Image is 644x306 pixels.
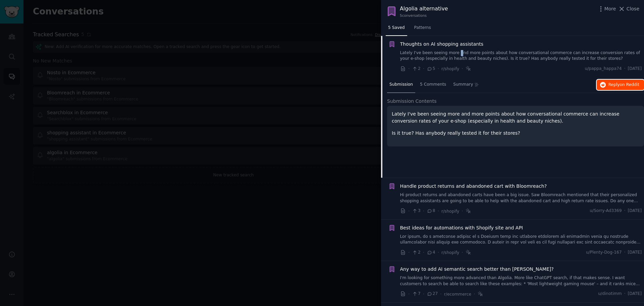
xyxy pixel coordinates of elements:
[400,192,642,204] a: Hi product returns and abandoned carts have been a big issue. Saw Bloomreach mentioned that their...
[408,249,410,256] span: ·
[585,66,622,72] span: u/pappa_happa74
[389,82,413,88] span: Submission
[438,249,439,256] span: ·
[441,209,459,214] span: r/shopify
[620,82,639,87] span: on Reddit
[408,291,410,298] span: ·
[624,66,626,72] span: ·
[400,41,484,48] a: Thoughts on AI shopping assistants
[586,250,622,256] span: u/Plenty-Dog-167
[423,65,424,72] span: ·
[420,82,446,88] span: 5 Comments
[408,208,410,215] span: ·
[392,111,639,125] p: Lately I've been seeing more and more points about how conversational commerce can increase conve...
[462,208,463,215] span: ·
[392,130,639,137] p: Is it true? Has anybody really tested it for their stores?
[412,291,420,297] span: 7
[400,234,642,246] a: Lor ipsum, do s ametconse adipisc el s Doeiusm temp inc utlabore etdolorem ali enimadmin venia qu...
[474,291,475,298] span: ·
[628,250,642,256] span: [DATE]
[440,291,441,298] span: ·
[388,25,405,31] span: 5 Saved
[441,250,459,255] span: r/shopify
[414,25,431,31] span: Patterns
[423,208,424,215] span: ·
[387,98,437,105] span: Submission Contents
[423,291,424,298] span: ·
[400,224,523,231] a: Best ideas for automations with Shopify site and API
[590,208,622,214] span: u/Sorry-Ad3369
[624,291,626,297] span: ·
[628,208,642,214] span: [DATE]
[627,5,639,12] span: Close
[427,250,435,256] span: 4
[453,82,473,88] span: Summary
[441,67,459,71] span: r/shopify
[597,80,644,90] button: Replyon Reddit
[427,208,435,214] span: 8
[408,65,410,72] span: ·
[412,250,420,256] span: 2
[400,266,554,273] a: Any way to add AI semantic search better than [PERSON_NAME]?
[624,208,626,214] span: ·
[597,5,616,12] button: More
[400,13,448,18] div: 5 conversation s
[462,249,463,256] span: ·
[618,5,639,12] button: Close
[412,208,420,214] span: 3
[624,250,626,256] span: ·
[400,183,547,190] a: Handle product returns and abandoned cart with Bloomreach?
[423,249,424,256] span: ·
[598,291,622,297] span: u/dinotimm
[400,5,448,13] div: Algolia alternative
[462,65,463,72] span: ·
[444,292,471,297] span: r/ecommerce
[412,23,433,36] a: Patterns
[386,23,407,36] a: 5 Saved
[427,66,435,72] span: 5
[628,66,642,72] span: [DATE]
[438,208,439,215] span: ·
[412,66,420,72] span: 2
[427,291,438,297] span: 27
[604,5,616,12] span: More
[438,65,439,72] span: ·
[400,275,642,287] a: I'm looking for something more advanced than Algolia. More like ChatGPT search, if that makes sen...
[400,50,642,62] a: Lately I've been seeing more and more points about how conversational commerce can increase conve...
[628,291,642,297] span: [DATE]
[608,82,639,88] span: Reply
